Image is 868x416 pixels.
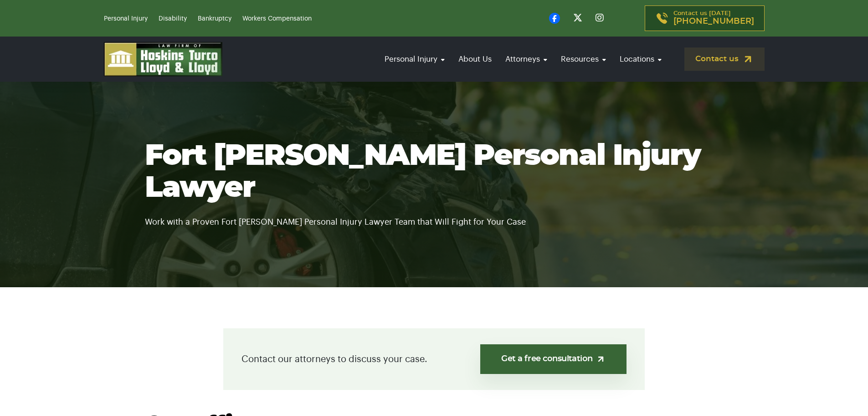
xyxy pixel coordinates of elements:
p: Contact us [DATE] [673,11,754,26]
span: Fort [PERSON_NAME] Personal Injury Lawyer [145,142,701,203]
a: Contact us [DATE][PHONE_NUMBER] [645,5,765,31]
p: Work with a Proven Fort [PERSON_NAME] Personal Injury Lawyer Team that Will Fight for Your Case [145,204,724,229]
a: About Us [454,46,496,72]
div: Contact our attorneys to discuss your case. [223,328,645,390]
a: Personal Injury [380,46,449,72]
a: Disability [159,16,187,22]
img: logo [104,42,222,76]
a: Resources [556,46,611,72]
a: Bankruptcy [198,16,231,22]
span: [PHONE_NUMBER] [673,17,754,26]
a: Personal Injury [104,16,148,22]
a: Get a free consultation [480,344,627,374]
a: Locations [615,46,666,72]
img: arrow-up-right-light.svg [596,354,606,364]
a: Attorneys [501,46,552,72]
a: Contact us [684,47,765,71]
a: Workers Compensation [242,16,312,22]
